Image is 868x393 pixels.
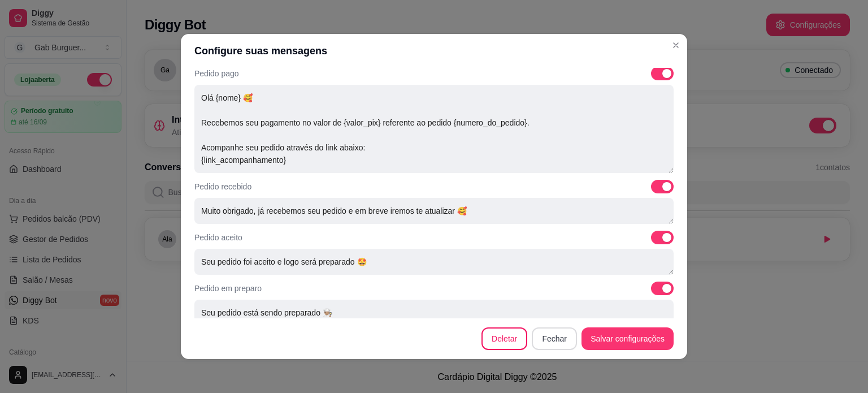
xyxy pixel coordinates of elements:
textarea: Seu pedido foi aceito e logo será preparado 🤩 [194,249,674,275]
p: Pedido em preparo [194,283,262,294]
header: Configure suas mensagens [181,34,687,68]
p: Pedido aceito [194,232,242,243]
textarea: Olá {nome} 🥰 Recebemos seu pagamento no valor de {valor_pix} referente ao pedido {numero_do_pedid... [194,85,674,173]
p: Pedido pago [194,68,239,79]
textarea: Muito obrigado, já recebemos seu pedido e em breve iremos te atualizar 🥰 [194,198,674,224]
button: Salvar configurações [581,327,674,350]
button: Deletar [481,327,527,350]
button: Close [667,36,685,54]
button: Fechar [532,327,577,350]
p: Pedido recebido [194,181,251,192]
textarea: Seu pedido está sendo preparado 👨🏽‍🍳 [194,300,674,326]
